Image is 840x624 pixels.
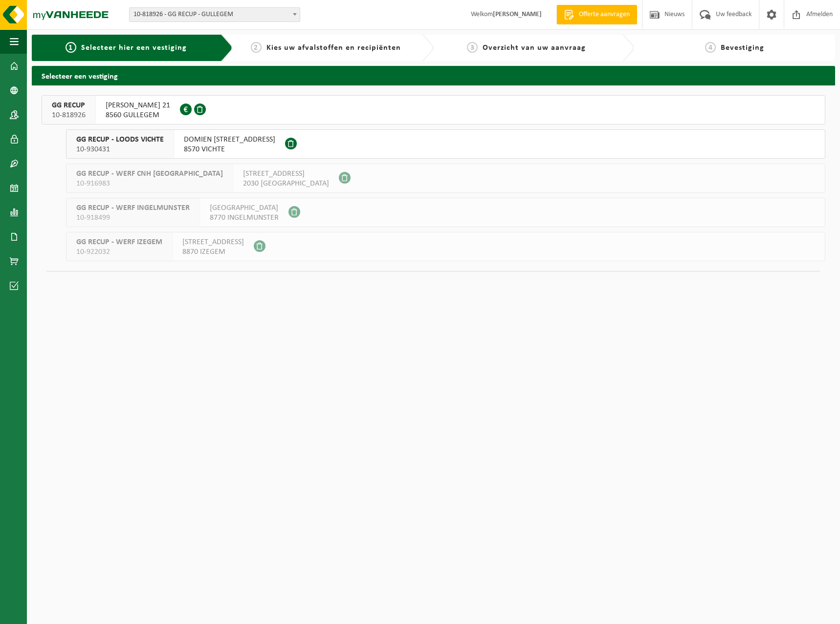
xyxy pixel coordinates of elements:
span: Selecteer hier een vestiging [81,44,187,52]
span: 10-922032 [76,247,162,257]
span: 3 [467,42,478,53]
span: [STREET_ADDRESS] [243,169,329,179]
span: 10-916983 [76,179,223,188]
button: GG RECUP 10-818926 [PERSON_NAME] 218560 GULLEGEM [42,95,825,125]
span: 2 [251,42,262,53]
span: Offerte aanvragen [576,10,632,20]
span: [STREET_ADDRESS] [182,237,244,247]
span: 8570 VICHTE [184,145,275,154]
span: 10-818926 - GG RECUP - GULLEGEM [129,7,300,22]
span: GG RECUP - WERF IZEGEM [76,237,162,247]
span: GG RECUP - WERF INGELMUNSTER [76,203,190,213]
span: 10-918499 [76,213,190,223]
span: [PERSON_NAME] 21 [106,101,170,110]
span: 10-818926 - GG RECUP - GULLEGEM [130,8,300,21]
a: Offerte aanvragen [556,5,637,24]
span: 10-930431 [76,145,164,154]
button: GG RECUP - LOODS VICHTE 10-930431 DOMIEN [STREET_ADDRESS]8570 VICHTE [66,129,825,159]
h2: Selecteer een vestiging [32,66,835,85]
span: 10-818926 [52,110,86,120]
span: [GEOGRAPHIC_DATA] [210,203,279,213]
span: 1 [66,42,76,53]
span: Bevestiging [721,44,764,52]
strong: [PERSON_NAME] [493,11,542,18]
span: 8560 GULLEGEM [106,110,170,120]
span: 8870 IZEGEM [182,247,244,257]
span: GG RECUP [52,101,86,110]
span: Overzicht van uw aanvraag [483,44,586,52]
span: 4 [705,42,716,53]
span: 8770 INGELMUNSTER [210,213,279,223]
span: GG RECUP - LOODS VICHTE [76,135,164,145]
span: 2030 [GEOGRAPHIC_DATA] [243,179,329,188]
span: GG RECUP - WERF CNH [GEOGRAPHIC_DATA] [76,169,223,179]
span: DOMIEN [STREET_ADDRESS] [184,135,275,145]
span: Kies uw afvalstoffen en recipiënten [266,44,401,52]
